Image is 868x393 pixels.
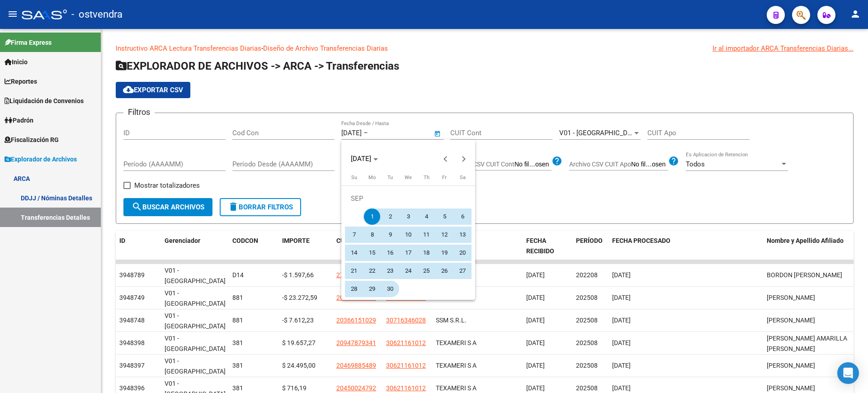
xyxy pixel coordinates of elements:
span: 28 [346,281,362,297]
span: 21 [346,263,362,279]
button: September 3, 2025 [399,208,417,226]
button: September 8, 2025 [363,226,381,244]
button: September 15, 2025 [363,244,381,262]
span: 7 [346,227,362,243]
button: September 25, 2025 [417,262,435,280]
span: 22 [364,263,380,279]
button: September 11, 2025 [417,226,435,244]
span: 8 [364,227,380,243]
td: SEP [345,189,472,208]
button: September 4, 2025 [417,208,435,226]
button: September 22, 2025 [363,262,381,280]
span: 30 [382,281,398,297]
button: September 24, 2025 [399,262,417,280]
button: September 29, 2025 [363,280,381,298]
button: September 23, 2025 [381,262,399,280]
span: 6 [454,208,471,225]
span: 20 [454,245,471,261]
span: Fr [442,175,447,180]
span: 2 [382,208,398,225]
span: 14 [346,245,362,261]
button: September 10, 2025 [399,226,417,244]
button: September 20, 2025 [453,244,472,262]
button: September 14, 2025 [345,244,363,262]
button: September 28, 2025 [345,280,363,298]
span: 4 [418,208,434,225]
button: September 13, 2025 [453,226,472,244]
span: [DATE] [351,155,371,163]
span: 9 [382,227,398,243]
span: 24 [400,263,416,279]
button: September 17, 2025 [399,244,417,262]
span: 26 [436,263,453,279]
span: 18 [418,245,434,261]
button: Next month [455,150,473,168]
span: Sa [460,175,466,180]
button: September 5, 2025 [435,208,453,226]
span: 13 [454,227,471,243]
button: September 18, 2025 [417,244,435,262]
span: 1 [364,208,380,225]
span: We [405,175,412,180]
span: Su [351,175,357,180]
span: 5 [436,208,453,225]
span: 10 [400,227,416,243]
button: September 2, 2025 [381,208,399,226]
span: 11 [418,227,434,243]
button: September 19, 2025 [435,244,453,262]
span: 27 [454,263,471,279]
button: Choose month and year [347,151,382,167]
span: 3 [400,208,416,225]
button: September 16, 2025 [381,244,399,262]
button: September 6, 2025 [453,208,472,226]
span: 12 [436,227,453,243]
button: September 21, 2025 [345,262,363,280]
button: September 27, 2025 [453,262,472,280]
button: September 12, 2025 [435,226,453,244]
button: September 9, 2025 [381,226,399,244]
span: 29 [364,281,380,297]
span: 25 [418,263,434,279]
span: 16 [382,245,398,261]
span: 15 [364,245,380,261]
button: September 26, 2025 [435,262,453,280]
span: Th [424,175,429,180]
div: Open Intercom Messenger [837,362,859,384]
button: September 1, 2025 [363,208,381,226]
button: September 7, 2025 [345,226,363,244]
span: 23 [382,263,398,279]
span: 19 [436,245,453,261]
button: Previous month [437,150,455,168]
span: 17 [400,245,416,261]
span: Tu [387,175,393,180]
button: September 30, 2025 [381,280,399,298]
span: Mo [368,175,376,180]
